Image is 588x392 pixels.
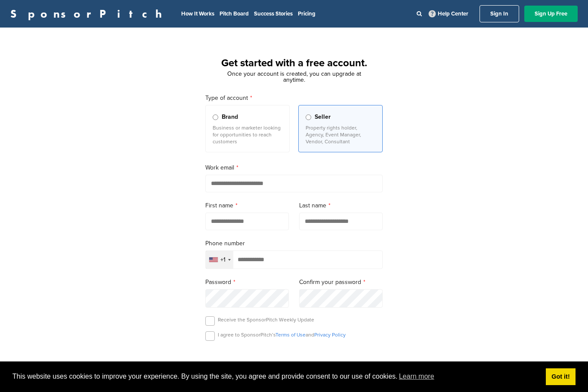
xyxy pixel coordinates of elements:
[227,70,361,83] span: Once your account is created, you can upgrade at anytime.
[205,93,383,103] label: Type of account
[546,368,576,386] a: dismiss cookie message
[222,112,238,122] span: Brand
[205,239,383,248] label: Phone number
[12,370,539,383] span: This website uses cookies to improve your experience. By using the site, you agree and provide co...
[398,370,436,383] a: learn more about cookies
[275,332,306,338] a: Terms of Use
[213,124,282,145] p: Business or marketer looking for opportunities to reach customers
[220,10,249,17] a: Pitch Board
[480,5,519,22] a: Sign In
[220,257,226,263] div: +1
[524,6,578,22] a: Sign Up Free
[299,201,383,210] label: Last name
[315,112,331,122] span: Seller
[205,278,289,287] label: Password
[254,10,293,17] a: Success Stories
[306,114,311,120] input: Seller Property rights holder, Agency, Event Manager, Vendor, Consultant
[299,278,383,287] label: Confirm your password
[245,351,343,376] iframe: reCAPTCHA
[205,163,383,173] label: Work email
[195,56,393,71] h1: Get started with a free account.
[298,10,316,17] a: Pricing
[218,316,314,323] p: Receive the SponsorPitch Weekly Update
[205,201,289,210] label: First name
[314,332,346,338] a: Privacy Policy
[10,8,167,19] a: SponsorPitch
[218,331,346,338] p: I agree to SponsorPitch’s and
[181,10,214,17] a: How It Works
[427,9,470,19] a: Help Center
[306,124,375,145] p: Property rights holder, Agency, Event Manager, Vendor, Consultant
[213,114,218,120] input: Brand Business or marketer looking for opportunities to reach customers
[206,251,233,269] div: Selected country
